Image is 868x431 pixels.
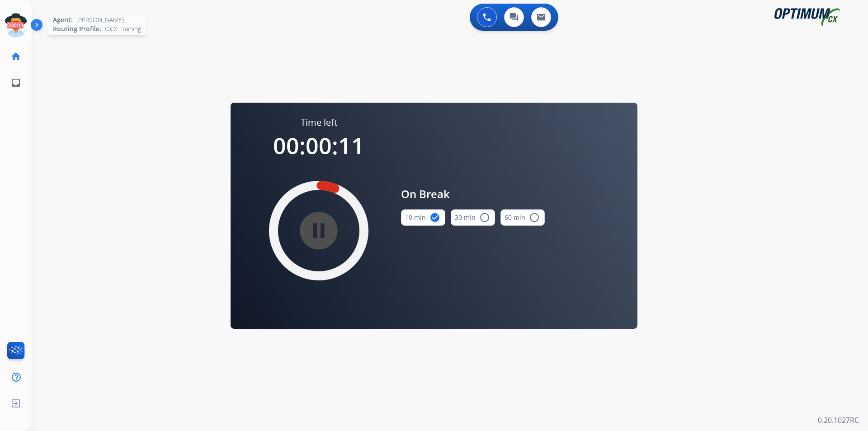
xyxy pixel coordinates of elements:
button: 30 min [451,209,495,226]
mat-icon: radio_button_unchecked [479,212,490,223]
span: Time left [301,116,337,129]
span: Agent: [53,15,73,24]
mat-icon: inbox [10,77,21,88]
mat-icon: check_circle [429,212,440,223]
mat-icon: home [10,51,21,62]
span: [PERSON_NAME] [76,15,124,24]
mat-icon: radio_button_unchecked [529,212,540,223]
span: On Break [401,186,545,202]
span: 00:00:11 [273,130,364,161]
p: 0.20.1027RC [818,415,859,426]
button: 60 min [500,209,545,226]
span: Routing Profile: [53,24,101,33]
mat-icon: pause_circle_filled [313,225,324,236]
span: OCX Training [105,24,141,33]
button: 10 min [401,209,445,226]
